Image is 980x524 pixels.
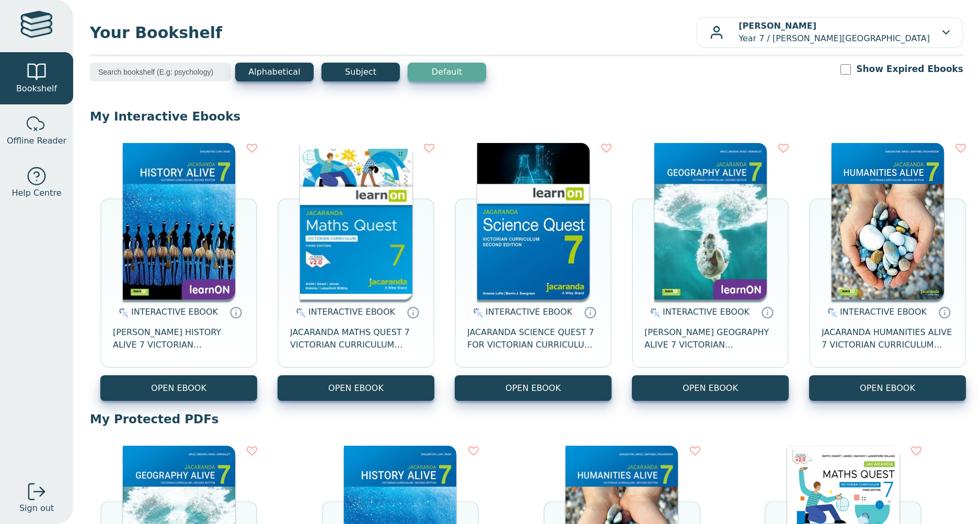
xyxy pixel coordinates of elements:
[822,326,953,351] span: JACARANDA HUMANITIES ALIVE 7 VICTORIAN CURRICULUM LEARNON EBOOK 2E
[647,306,660,319] img: interactive.svg
[644,326,776,351] span: [PERSON_NAME] GEOGRAPHY ALIVE 7 VICTORIAN CURRICULUM LEARNON EBOOK 2E
[235,63,314,81] button: Alphabetical
[824,306,837,319] img: interactive.svg
[696,17,963,48] button: [PERSON_NAME]Year 7 / [PERSON_NAME][GEOGRAPHIC_DATA]
[100,375,257,401] button: OPEN EBOOK
[407,306,419,318] a: Interactive eBooks are accessed online via the publisher’s portal. They contain interactive resou...
[90,109,963,124] p: My Interactive Ebooks
[470,306,483,319] img: interactive.svg
[7,135,66,147] span: Offline Reader
[663,307,750,317] span: INTERACTIVE EBOOK
[938,306,951,318] a: Interactive eBooks are accessed online via the publisher’s portal. They contain interactive resou...
[584,306,596,318] a: Interactive eBooks are accessed online via the publisher’s portal. They contain interactive resou...
[131,307,218,317] span: INTERACTIVE EBOOK
[809,375,966,401] button: OPEN EBOOK
[19,502,54,515] span: Sign out
[300,143,412,300] img: b87b3e28-4171-4aeb-a345-7fa4fe4e6e25.jpg
[321,63,400,81] button: Subject
[840,307,927,317] span: INTERACTIVE EBOOK
[654,143,767,300] img: cc9fd0c4-7e91-e911-a97e-0272d098c78b.jpg
[739,20,930,45] p: Year 7 / [PERSON_NAME][GEOGRAPHIC_DATA]
[90,21,696,44] span: Your Bookshelf
[290,326,422,351] span: JACARANDA MATHS QUEST 7 VICTORIAN CURRICULUM LEARNON EBOOK 3E
[632,375,789,401] button: OPEN EBOOK
[90,411,963,427] p: My Protected PDFs
[278,375,434,401] button: OPEN EBOOK
[308,307,395,317] span: INTERACTIVE EBOOK
[293,306,306,319] img: interactive.svg
[229,306,242,318] a: Interactive eBooks are accessed online via the publisher’s portal. They contain interactive resou...
[739,21,816,31] b: [PERSON_NAME]
[113,326,245,351] span: [PERSON_NAME] HISTORY ALIVE 7 VICTORIAN CURRICULUM LEARNON EBOOK 2E
[477,143,590,300] img: 329c5ec2-5188-ea11-a992-0272d098c78b.jpg
[16,82,57,95] span: Bookshelf
[856,63,963,76] label: Show Expired Ebooks
[90,63,231,81] input: Search bookshelf (E.g: psychology)
[408,63,486,81] button: Default
[832,143,944,300] img: 429ddfad-7b91-e911-a97e-0272d098c78b.jpg
[486,307,572,317] span: INTERACTIVE EBOOK
[123,143,235,300] img: d4781fba-7f91-e911-a97e-0272d098c78b.jpg
[116,306,129,319] img: interactive.svg
[761,306,774,318] a: Interactive eBooks are accessed online via the publisher’s portal. They contain interactive resou...
[11,187,61,199] span: Help Centre
[467,326,599,351] span: JACARANDA SCIENCE QUEST 7 FOR VICTORIAN CURRICULUM LEARNON 2E EBOOK
[455,375,612,401] button: OPEN EBOOK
